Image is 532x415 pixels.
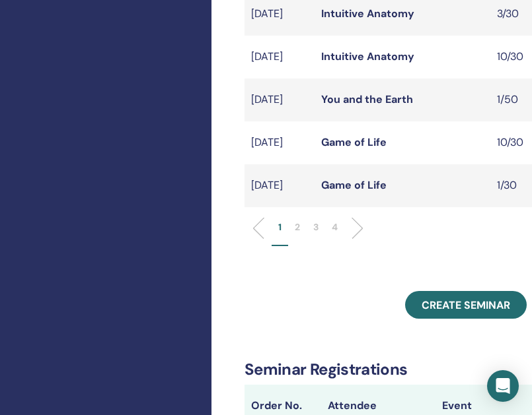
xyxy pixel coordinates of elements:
td: [DATE] [245,79,315,121]
h2: Seminar Registrations [245,360,408,379]
a: Create seminar [405,291,527,319]
p: 2 [295,220,300,234]
p: 4 [332,220,338,234]
td: [DATE] [245,164,315,207]
a: You and the Earth [321,92,413,106]
td: [DATE] [245,36,315,79]
p: 3 [313,220,319,234]
a: Game of Life [321,178,387,192]
td: [DATE] [245,121,315,164]
a: Intuitive Anatomy [321,49,414,63]
a: Game of Life [321,135,387,149]
div: Open Intercom Messenger [487,370,519,402]
p: 1 [278,220,282,234]
a: Intuitive Anatomy [321,7,414,20]
span: Create seminar [422,298,510,312]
